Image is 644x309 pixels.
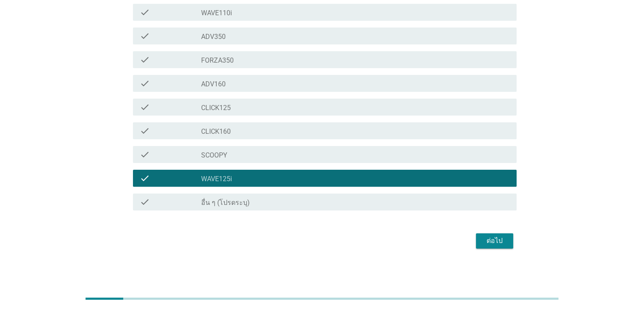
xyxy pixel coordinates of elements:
label: WAVE110i [201,9,232,17]
i: check [140,7,150,17]
div: ต่อไป [483,236,506,246]
label: FORZA350 [201,56,234,65]
button: ต่อไป [476,233,513,248]
label: อื่น ๆ (โปรดระบุ) [201,199,250,207]
label: SCOOPY [201,151,227,160]
label: ADV160 [201,80,226,88]
label: CLICK125 [201,104,231,112]
label: ADV350 [201,33,226,41]
i: check [140,197,150,207]
label: WAVE125i [201,175,232,183]
label: CLICK160 [201,127,231,136]
i: check [140,31,150,41]
i: check [140,55,150,65]
i: check [140,149,150,160]
i: check [140,102,150,112]
i: check [140,173,150,183]
i: check [140,126,150,136]
i: check [140,78,150,88]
